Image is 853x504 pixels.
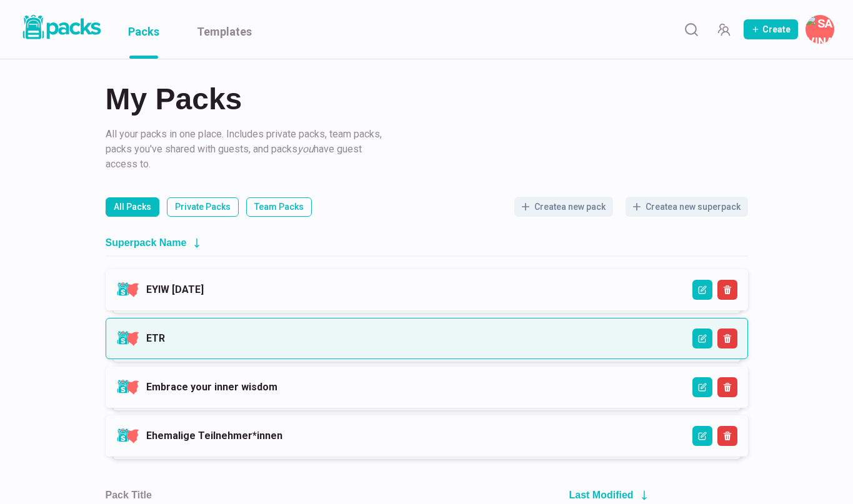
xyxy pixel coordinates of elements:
[717,329,737,348] button: Delete Superpack
[692,329,712,348] button: Edit
[806,15,834,44] button: Savina Tilmann
[106,237,187,249] h2: Superpack Name
[692,377,712,397] button: Edit
[692,426,712,446] button: Edit
[106,489,152,501] h2: Pack Title
[254,200,304,214] p: Team Packs
[711,17,736,42] button: Manage Team Invites
[679,17,704,42] button: Search
[692,280,712,300] button: Edit
[106,84,748,114] h2: My Packs
[569,489,634,501] h2: Last Modified
[19,12,103,46] a: Packs logo
[626,197,748,217] button: Createa new superpack
[175,200,231,214] p: Private Packs
[19,12,103,42] img: Packs logo
[744,19,798,39] button: Create Pack
[106,127,387,172] p: All your packs in one place. Includes private packs, team packs, packs you've shared with guests,...
[114,200,151,214] p: All Packs
[717,377,737,397] button: Delete Superpack
[717,280,737,300] button: Delete Superpack
[297,143,314,155] i: you
[717,426,737,446] button: Delete Superpack
[514,197,613,217] button: Createa new pack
